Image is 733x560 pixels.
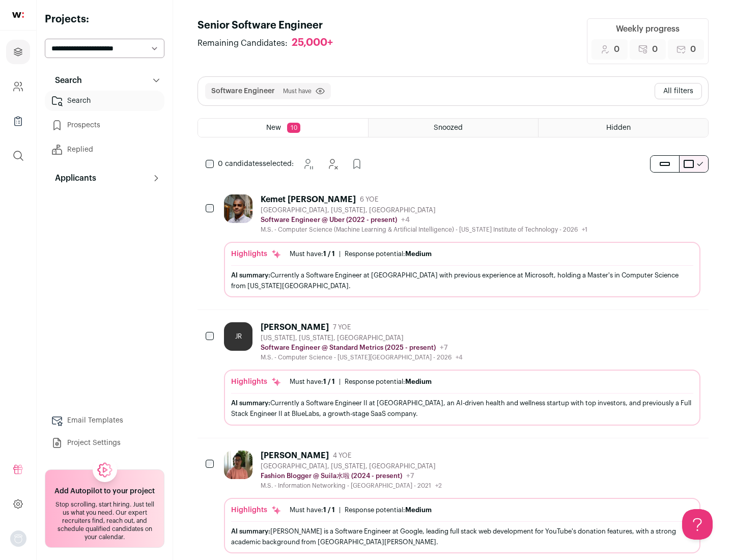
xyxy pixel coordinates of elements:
[45,168,164,188] button: Applicants
[322,154,343,174] button: Hide
[224,322,252,351] div: JR
[261,226,587,234] div: M.S. - Computer Science (Machine Learning & Artificial Intelligence) - [US_STATE] Institute of Te...
[45,469,164,548] a: Add Autopilot to your project Stop scrolling, start hiring. Just tell us what you need. Our exper...
[45,91,164,111] a: Search
[345,506,432,514] div: Response potential:
[231,249,281,259] div: Highlights
[261,334,463,342] div: [US_STATE], [US_STATE], [GEOGRAPHIC_DATA]
[261,472,402,480] p: Fashion Blogger @ Suila水啦 (2024 - present)
[323,250,335,257] span: 1 / 1
[333,323,351,331] span: 7 YOE
[45,139,164,160] a: Replied
[224,322,700,425] a: JR [PERSON_NAME] 7 YOE [US_STATE], [US_STATE], [GEOGRAPHIC_DATA] Software Engineer @ Standard Met...
[323,507,335,513] span: 1 / 1
[231,398,693,419] div: Currently a Software Engineer II at [GEOGRAPHIC_DATA], an AI-driven health and wellness startup w...
[266,124,281,131] span: New
[406,472,414,480] span: +7
[261,451,329,461] div: [PERSON_NAME]
[261,344,436,352] p: Software Engineer @ Standard Metrics (2025 - present)
[690,43,696,55] span: 0
[198,37,288,49] span: Remaining Candidates:
[298,154,318,174] button: Snooze
[224,451,252,479] img: ebffc8b94a612106133ad1a79c5dcc917f1f343d62299c503ebb759c428adb03.jpg
[261,194,356,205] div: Kemet [PERSON_NAME]
[405,507,432,513] span: Medium
[261,206,587,214] div: [GEOGRAPHIC_DATA], [US_STATE], [GEOGRAPHIC_DATA]
[12,12,24,18] img: wellfound-shorthand-0d5821cbd27db2630d0214b213865d53afaa358527fdda9d0ea32b1df1b89c2c.svg
[231,528,270,535] span: AI summary:
[211,86,275,96] button: Software Engineer
[261,216,397,224] p: Software Engineer @ Uber (2022 - present)
[218,160,263,167] span: 0 candidates
[655,83,702,99] button: All filters
[261,322,329,332] div: [PERSON_NAME]
[231,526,693,547] div: [PERSON_NAME] is a Software Engineer at Google, leading full stack web development for YouTube's ...
[345,378,432,386] div: Response potential:
[290,250,335,258] div: Must have:
[652,43,658,55] span: 0
[6,109,30,133] a: Company Lists
[6,74,30,99] a: Company and ATS Settings
[261,482,442,490] div: M.S. - Information Networking - [GEOGRAPHIC_DATA] - 2021
[231,400,270,406] span: AI summary:
[231,377,281,387] div: Highlights
[290,506,432,514] ul: |
[49,172,96,184] p: Applicants
[616,23,680,35] div: Weekly progress
[290,378,432,386] ul: |
[435,483,442,489] span: +2
[54,486,155,496] h2: Add Autopilot to your project
[224,194,252,223] img: 1d26598260d5d9f7a69202d59cf331847448e6cffe37083edaed4f8fc8795bfe
[45,70,164,91] button: Search
[405,250,432,257] span: Medium
[6,40,30,64] a: Projects
[224,451,700,553] a: [PERSON_NAME] 4 YOE [GEOGRAPHIC_DATA], [US_STATE], [GEOGRAPHIC_DATA] Fashion Blogger @ Suila水啦 (2...
[323,378,335,385] span: 1 / 1
[405,378,432,385] span: Medium
[440,344,448,351] span: +7
[539,119,708,137] a: Hidden
[45,433,164,453] a: Project Settings
[333,452,351,460] span: 4 YOE
[231,505,281,515] div: Highlights
[51,500,158,541] div: Stop scrolling, start hiring. Just tell us what you need. Our expert recruiters find, reach out, ...
[198,18,343,33] h1: Senior Software Engineer
[224,194,700,297] a: Kemet [PERSON_NAME] 6 YOE [GEOGRAPHIC_DATA], [US_STATE], [GEOGRAPHIC_DATA] Software Engineer @ Ub...
[45,410,164,431] a: Email Templates
[606,124,631,131] span: Hidden
[231,270,693,291] div: Currently a Software Engineer at [GEOGRAPHIC_DATA] with previous experience at Microsoft, holding...
[231,272,270,278] span: AI summary:
[347,154,367,174] button: Add to Prospects
[45,115,164,135] a: Prospects
[369,119,538,137] a: Snoozed
[290,250,432,258] ul: |
[283,87,312,95] span: Must have
[345,250,432,258] div: Response potential:
[290,506,335,514] div: Must have:
[290,378,335,386] div: Must have:
[582,227,587,233] span: +1
[261,353,463,361] div: M.S. - Computer Science - [US_STATE][GEOGRAPHIC_DATA] - 2026
[49,74,82,87] p: Search
[682,509,713,540] iframe: Help Scout Beacon - Open
[614,43,619,55] span: 0
[434,124,463,131] span: Snoozed
[292,37,333,49] div: 25,000+
[45,12,164,26] h2: Projects:
[218,159,294,169] span: selected:
[10,530,26,547] img: nopic.png
[261,462,442,470] div: [GEOGRAPHIC_DATA], [US_STATE], [GEOGRAPHIC_DATA]
[10,530,26,547] button: Open dropdown
[456,354,463,360] span: +4
[287,123,300,133] span: 10
[360,195,378,204] span: 6 YOE
[401,216,410,223] span: +4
